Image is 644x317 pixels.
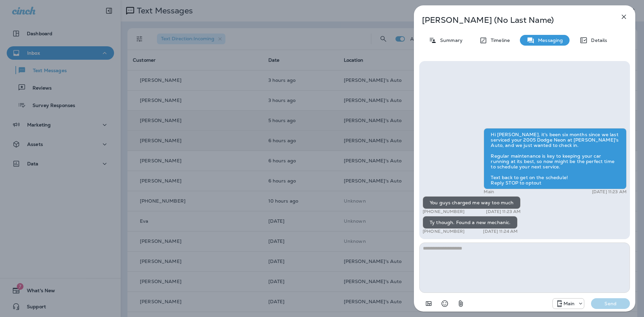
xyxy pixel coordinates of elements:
p: Main [563,301,575,306]
p: [PERSON_NAME] (No Last Name) [422,15,605,25]
div: +1 (941) 231-4423 [553,300,584,308]
p: Messaging [535,38,563,43]
p: Summary [437,38,463,43]
p: Details [588,38,607,43]
p: [DATE] 11:23 AM [592,189,627,195]
button: Select an emoji [438,297,451,310]
p: [PHONE_NUMBER] [423,209,465,214]
div: Hi [PERSON_NAME], it's been six months since we last serviced your 2005 Dodge Neon at [PERSON_NAM... [484,128,627,189]
p: Timeline [487,38,510,43]
p: Main [484,189,494,195]
div: Ty though. Found a new mechanic. [423,216,518,229]
p: [DATE] 11:24 AM [483,229,518,234]
div: You guys charged me way too much [423,196,521,209]
p: [DATE] 11:23 AM [486,209,521,214]
p: [PHONE_NUMBER] [423,229,465,234]
button: Add in a premade template [422,297,435,310]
